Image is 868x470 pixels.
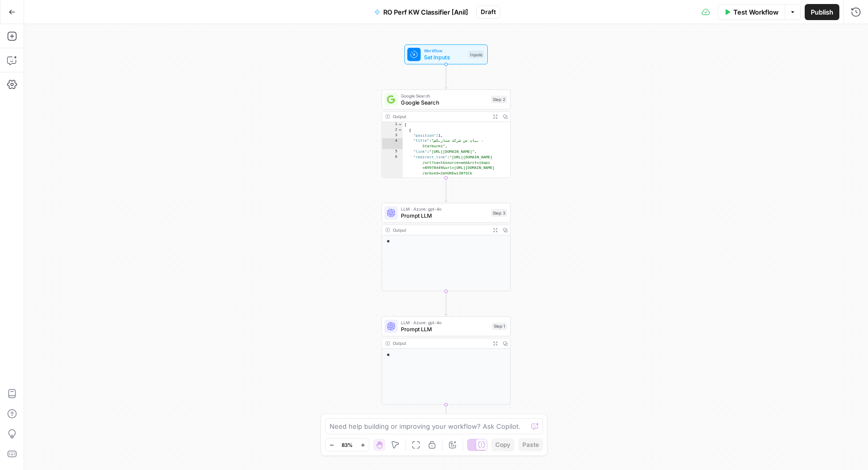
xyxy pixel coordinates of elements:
div: Output [393,340,488,346]
div: 4 [382,138,402,149]
span: Set Inputs [424,53,465,62]
g: Edge from step_3 to step_1 [445,291,448,315]
span: Google Search [401,98,488,107]
div: 6 [382,154,402,181]
div: Step 3 [491,209,507,217]
g: Edge from start to step_2 [445,64,448,88]
div: LLM · Azure: gpt-4oPrompt LLMStep 1Output** [381,316,510,405]
div: 1 [382,122,402,128]
span: Prompt LLM [401,212,488,220]
div: Output [393,113,488,120]
span: Prompt LLM [401,325,488,334]
button: Publish [805,4,839,20]
span: LLM · Azure: gpt-4o [401,319,488,326]
button: Copy [491,438,514,451]
span: Toggle code folding, rows 1 through 121 [398,122,402,128]
g: Edge from step_2 to step_3 [445,178,448,202]
span: RO Perf KW Classifier [Anil] [383,7,468,17]
div: Google SearchGoogle SearchStep 2Output[ { "position":1, "title":"بيان من شركة ستاربكس - Starbucks... [381,89,510,178]
div: Step 1 [492,323,507,330]
div: WorkflowSet InputsInputs [381,44,510,64]
span: Publish [811,7,833,17]
span: LLM · Azure: gpt-4o [401,206,488,212]
button: RO Perf KW Classifier [Anil] [368,4,474,20]
span: Toggle code folding, rows 2 through 44 [398,127,402,133]
div: LLM · Azure: gpt-4oPrompt LLMStep 3Output** [381,203,510,292]
div: 2 [382,127,402,133]
span: Paste [522,440,539,449]
div: 3 [382,133,402,138]
span: Copy [495,440,510,449]
span: 83% [342,441,353,449]
div: Step 2 [491,96,507,103]
span: Test Workflow [733,7,779,17]
button: Test Workflow [718,4,785,20]
div: Output [393,227,488,233]
div: 5 [382,149,402,155]
div: Inputs [469,51,484,58]
span: Google Search [401,92,488,99]
span: Workflow [424,47,465,54]
span: Draft [481,8,496,17]
button: Paste [518,438,543,451]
